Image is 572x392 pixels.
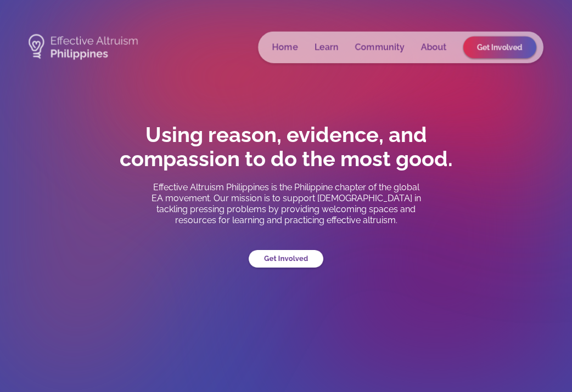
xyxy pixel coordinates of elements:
p: Effective Altruism Philippines is the Philippine chapter of the global EA movement. Our mission i... [149,182,423,226]
span: Get Involved [477,42,523,51]
a: About [421,41,447,52]
a: Get Involved [249,250,323,268]
h1: Using reason, evidence, and compassion to do the most good. [94,123,478,171]
a: Community [355,41,405,52]
a: Home [272,41,298,52]
a: Get Involved [463,36,536,58]
a: Learn [315,41,339,52]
